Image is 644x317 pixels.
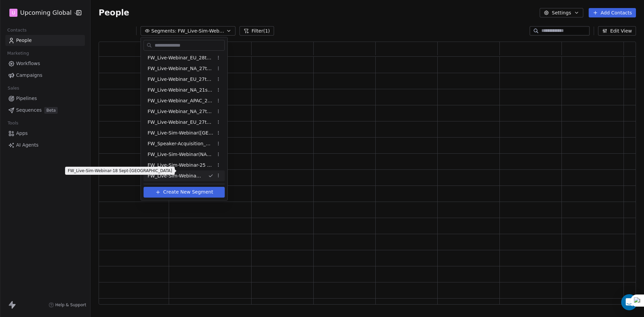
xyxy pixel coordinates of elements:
span: FW_Live-Webinar_NA_27thAugust'25 - Batch 2 [148,108,213,115]
span: FW_Live-Webinar_NA_21stAugust'25 Batch 2 [148,87,213,94]
span: FW_Live-Sim-Webinar-25 Sept'25 -[GEOGRAPHIC_DATA] [GEOGRAPHIC_DATA] [148,162,213,169]
span: FW_Live-Sim-Webinar([GEOGRAPHIC_DATA])26thAugust'2025 [148,129,213,137]
button: Create New Segment [144,187,225,198]
span: FW_Live-Sim-Webinar-18 Sept-[GEOGRAPHIC_DATA] [148,172,203,179]
span: FW_Live-Webinar_EU_28thAugust'25 [148,54,213,61]
span: FW_Live-Webinar_EU_27thAugust'25 [148,76,213,83]
span: FW_Live-Webinar_NA_27thAugust'25 [148,65,213,72]
span: FW_Live-Webinar_APAC_21stAugust'25 - Batch 2 [148,97,213,104]
span: FW_Live-Webinar_EU_27thAugust'25 - Batch 2 [148,119,213,126]
span: FW_Speaker-Acquisition_August'25 [148,140,213,147]
p: FW_Live-Sim-Webinar-18 Sept-[GEOGRAPHIC_DATA] [68,168,172,173]
span: FW_Live-Sim-Webinar(NA)26thAugust'2025 [148,151,213,158]
div: Suggestions [144,9,225,181]
span: Create New Segment [163,189,213,196]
